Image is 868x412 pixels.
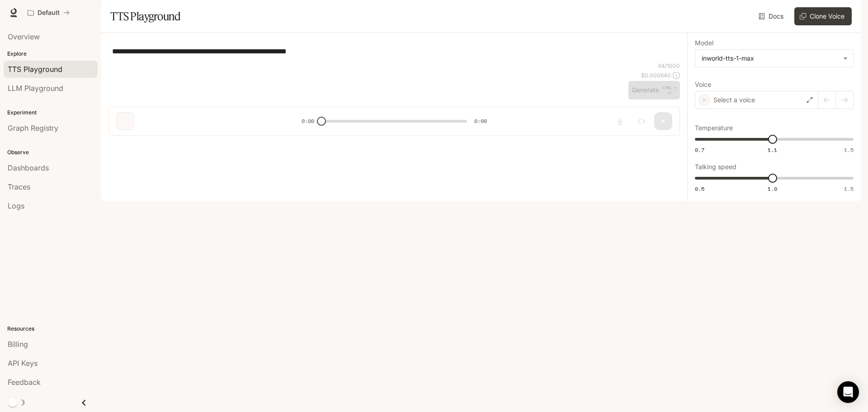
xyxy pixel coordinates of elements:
h1: TTS Playground [110,7,180,25]
p: Talking speed [695,164,736,170]
p: 64 / 1000 [658,62,680,70]
div: inworld-tts-1-max [702,54,839,63]
p: Temperature [695,125,733,131]
p: $ 0.000640 [641,71,671,79]
span: 1.5 [844,185,854,193]
div: inworld-tts-1-max [695,50,853,67]
p: Voice [695,81,711,88]
span: 1.5 [844,146,854,154]
span: 1.0 [768,185,777,193]
div: Open Intercom Messenger [837,381,859,403]
span: 1.1 [768,146,777,154]
p: Select a voice [713,95,755,104]
button: Clone Voice [794,7,852,25]
p: Model [695,40,713,46]
span: 0.5 [695,185,704,193]
a: Docs [757,7,787,25]
span: 0.7 [695,146,704,154]
button: All workspaces [24,4,74,22]
p: Default [38,9,60,17]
